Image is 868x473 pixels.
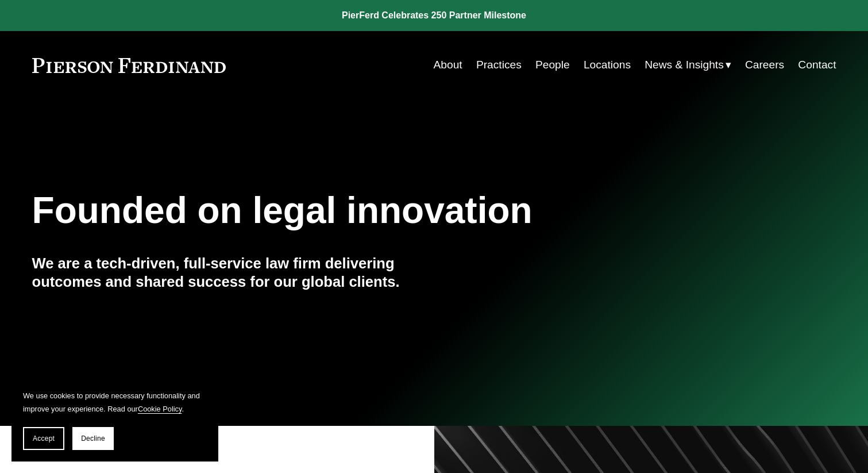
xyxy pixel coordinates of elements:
span: News & Insights [645,55,724,75]
p: We use cookies to provide necessary functionality and improve your experience. Read our . [23,389,207,416]
h1: Founded on legal innovation [32,190,703,232]
span: Accept [33,434,55,443]
a: Contact [798,54,836,76]
a: Locations [584,54,631,76]
button: Decline [72,427,114,450]
a: People [535,54,570,76]
section: Cookie banner [11,378,218,462]
h4: We are a tech-driven, full-service law firm delivering outcomes and shared success for our global... [32,254,434,291]
a: Practices [476,54,522,76]
a: Cookie Policy [138,405,182,413]
a: Careers [745,54,784,76]
a: About [434,54,462,76]
span: Decline [81,434,105,443]
a: folder dropdown [645,54,731,76]
button: Accept [23,427,64,450]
